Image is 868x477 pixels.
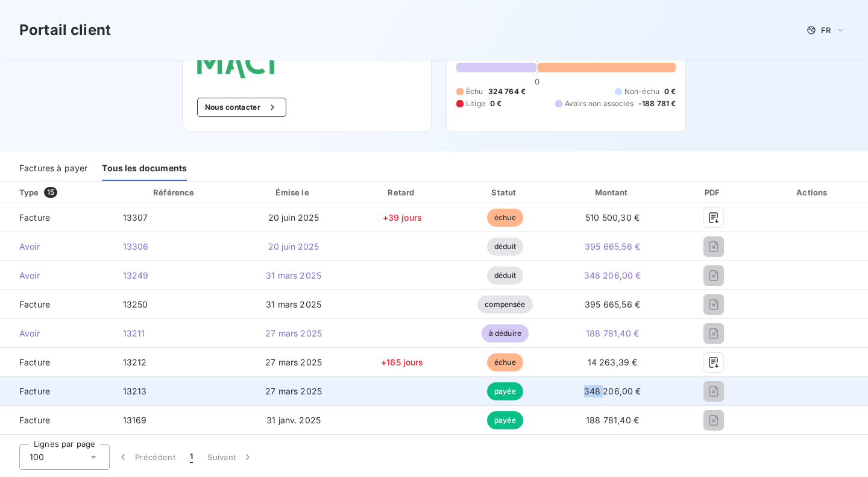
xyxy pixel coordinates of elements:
[488,86,526,97] span: 324 764 €
[466,86,483,97] span: Échu
[10,356,104,368] span: Facture
[586,415,639,425] span: 188 781,40 €
[585,241,640,251] span: 395 665,56 €
[123,415,147,425] span: 13169
[268,212,319,223] span: 20 juin 2025
[266,299,321,309] span: 31 mars 2025
[102,156,187,181] div: Tous les documents
[558,186,667,198] div: Montant
[30,451,44,463] span: 100
[268,241,319,251] span: 20 juin 2025
[584,270,641,280] span: 348 206,00 €
[110,444,183,470] button: Précédent
[664,86,676,97] span: 0 €
[123,328,145,338] span: 13211
[586,328,639,338] span: 188 781,40 €
[266,270,321,280] span: 31 mars 2025
[10,299,104,311] span: Facture
[383,212,422,223] span: +39 jours
[821,25,831,35] span: FR
[482,324,529,343] span: à déduire
[10,212,104,224] span: Facture
[487,267,523,285] span: déduit
[584,386,641,396] span: 348 206,00 €
[487,353,523,371] span: échue
[44,187,57,198] span: 15
[265,328,322,338] span: 27 mars 2025
[123,270,149,280] span: 13249
[10,270,104,282] span: Avoir
[19,156,87,181] div: Factures à payer
[265,386,322,396] span: 27 mars 2025
[381,357,424,367] span: +165 jours
[487,209,523,227] span: échue
[197,98,286,117] button: Nous contacter
[671,186,756,198] div: PDF
[624,86,659,97] span: Non-échu
[466,98,485,109] span: Litige
[19,19,111,41] h3: Portail client
[10,385,104,397] span: Facture
[477,295,532,314] span: compensée
[123,212,148,223] span: 13307
[266,415,321,425] span: 31 janv. 2025
[535,77,539,86] span: 0
[265,357,322,367] span: 27 mars 2025
[190,451,193,463] span: 1
[123,299,148,309] span: 13250
[239,186,348,198] div: Émise le
[10,414,104,426] span: Facture
[487,382,523,400] span: payée
[123,386,147,396] span: 13213
[12,186,111,198] div: Type
[585,212,640,223] span: 510 500,30 €
[585,299,640,309] span: 395 665,56 €
[153,188,194,197] div: Référence
[10,241,104,253] span: Avoir
[638,98,676,109] span: -188 781 €
[200,444,261,470] button: Suivant
[123,241,149,251] span: 13306
[123,357,147,367] span: 13212
[487,238,523,256] span: déduit
[353,186,452,198] div: Retard
[183,444,200,470] button: 1
[197,49,274,78] img: Company logo
[761,186,866,198] div: Actions
[487,411,523,429] span: payée
[457,186,554,198] div: Statut
[490,98,502,109] span: 0 €
[565,98,634,109] span: Avoirs non associés
[588,357,638,367] span: 14 263,39 €
[10,327,104,340] span: Avoir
